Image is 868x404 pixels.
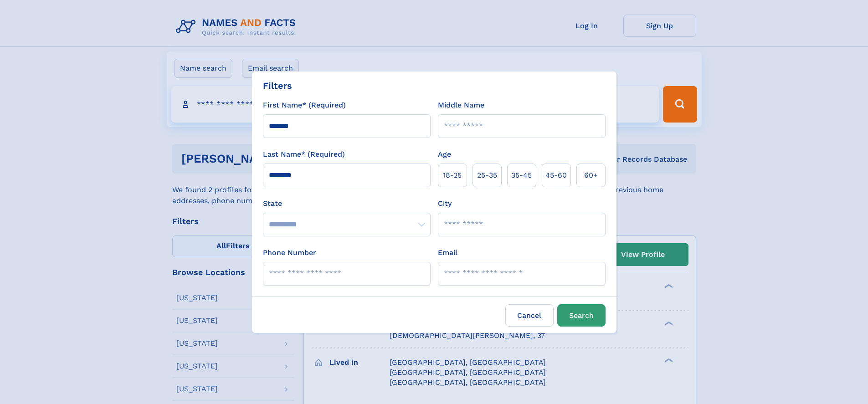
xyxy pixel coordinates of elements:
[263,149,345,160] label: Last Name* (Required)
[477,170,497,181] span: 25‑35
[263,198,431,209] label: State
[438,149,451,160] label: Age
[438,247,457,258] label: Email
[545,170,567,181] span: 45‑60
[263,100,346,111] label: First Name* (Required)
[263,79,292,92] div: Filters
[511,170,532,181] span: 35‑45
[438,100,484,111] label: Middle Name
[438,198,452,209] label: City
[557,304,606,327] button: Search
[584,170,598,181] span: 60+
[443,170,462,181] span: 18‑25
[505,304,554,327] label: Cancel
[263,247,316,258] label: Phone Number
